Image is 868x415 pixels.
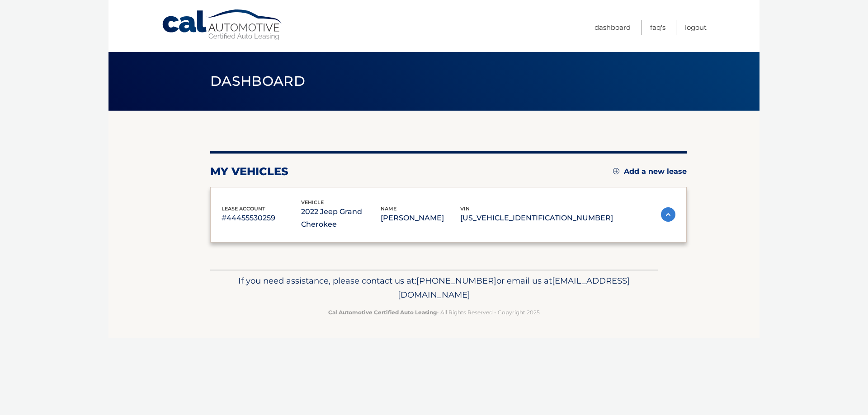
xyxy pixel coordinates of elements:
[216,274,652,303] p: If you need assistance, please contact us at: or email us at
[661,207,675,222] img: accordion-active.svg
[685,20,707,35] a: Logout
[301,199,324,205] span: vehicle
[328,309,437,316] strong: Cal Automotive Certified Auto Leasing
[460,205,470,212] span: vin
[613,167,687,176] a: Add a new lease
[416,275,496,286] span: [PHONE_NUMBER]
[613,168,619,174] img: add.svg
[650,20,665,35] a: FAQ's
[216,308,652,317] p: - All Rights Reserved - Copyright 2025
[161,9,283,41] a: Cal Automotive
[210,73,305,89] span: Dashboard
[381,205,396,212] span: name
[381,212,460,224] p: [PERSON_NAME]
[301,205,381,231] p: 2022 Jeep Grand Cherokee
[594,20,631,35] a: Dashboard
[222,212,301,224] p: #44455530259
[460,212,613,224] p: [US_VEHICLE_IDENTIFICATION_NUMBER]
[222,205,265,212] span: lease account
[210,165,288,178] h2: my vehicles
